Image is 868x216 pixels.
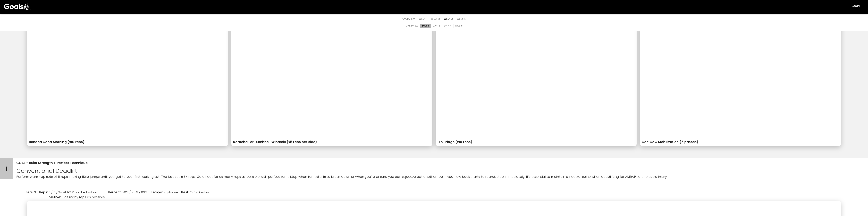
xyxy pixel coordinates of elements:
h4: GOAL - [16,161,28,165]
p: 70% / 75% / 80% [122,190,147,200]
button: Week 1 [417,17,429,21]
button: Week 3 [442,17,455,21]
p: Explosive [164,190,178,200]
button: Week 4 [455,17,468,21]
h2: Conventional Deadlift [16,168,740,174]
p: 3 / 3 / 3+ AMRAP on the last set *AMRAP - as many reps as possible [49,190,105,200]
h4: Hip Bridge (x10 reps) [437,140,635,144]
button: overview [400,17,417,21]
h4: Cat-Cow Mobilization (5 passes) [642,140,839,144]
p: 2-3 minutes [190,190,209,200]
button: Day 5 [453,24,464,28]
p: 3 [34,190,36,200]
h4: Kettlebell or Dumbbell Windmill (x5 reps per side) [233,140,431,144]
h4: Build Strength + Perfect Technique [29,161,88,165]
button: Day 4 [442,24,453,28]
h2: 1 [5,165,7,172]
button: Day 1 [420,24,431,28]
p: Tempo : [151,190,163,200]
button: Day 2 [431,24,442,28]
h4: Banded Good Morning (x10 reps) [29,140,226,144]
p: Reps : [39,190,48,200]
button: overview [404,24,420,28]
button: Week 2 [429,17,442,21]
p: Percent : [108,190,121,200]
p: Perform warm-up sets of 5 reps, making 50lb jumps until you get to your first working set. The la... [16,174,740,179]
p: Rest : [181,190,189,200]
p: Sets : [26,190,33,200]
